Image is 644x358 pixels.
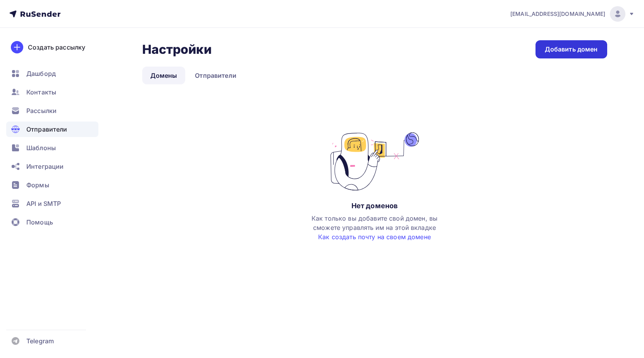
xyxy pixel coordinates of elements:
span: API и SMTP [26,199,61,208]
span: Интеграции [26,162,64,171]
div: Нет доменов [351,201,398,211]
a: Шаблоны [6,140,98,156]
h2: Настройки [142,42,212,57]
div: Создать рассылку [28,43,85,52]
a: Формы [6,177,98,193]
a: Рассылки [6,103,98,118]
a: [EMAIL_ADDRESS][DOMAIN_NAME] [510,6,635,22]
span: [EMAIL_ADDRESS][DOMAIN_NAME] [510,10,605,18]
span: Рассылки [26,106,57,115]
a: Дашборд [6,66,98,81]
span: Telegram [26,336,54,346]
a: Домены [142,67,186,84]
a: Как создать почту на своем домене [318,233,431,241]
div: Добавить домен [545,45,598,54]
span: Отправители [26,125,67,134]
span: Дашборд [26,69,56,78]
a: Отправители [6,122,98,137]
a: Отправители [187,67,245,84]
a: Контакты [6,84,98,100]
span: Формы [26,180,49,190]
span: Как только вы добавите свой домен, вы сможете управлять им на этой вкладке [312,214,437,241]
span: Шаблоны [26,143,56,152]
span: Контакты [26,87,56,97]
span: Помощь [26,218,53,227]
